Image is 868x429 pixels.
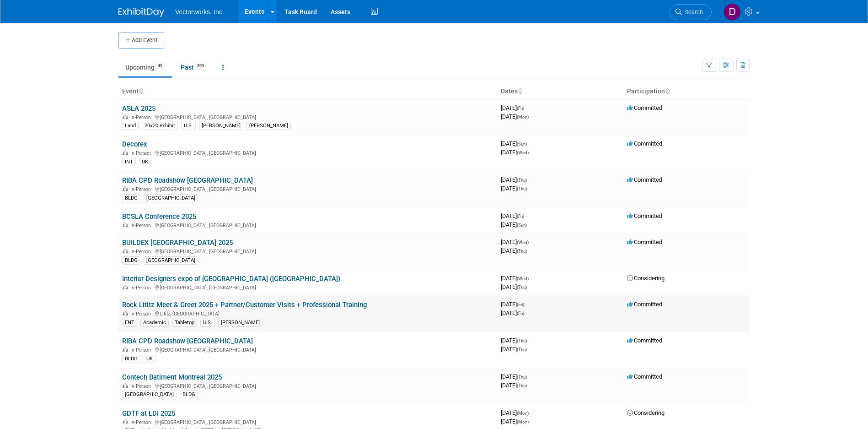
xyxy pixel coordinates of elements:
div: [GEOGRAPHIC_DATA], [GEOGRAPHIC_DATA] [122,247,493,255]
div: [GEOGRAPHIC_DATA] [122,391,177,399]
span: Search [682,9,703,16]
span: (Sun) [517,223,527,228]
span: [DATE] [501,176,530,183]
span: - [525,104,527,111]
span: [DATE] [501,373,530,380]
span: - [525,212,527,219]
span: (Thu) [517,186,527,191]
a: BCSLA Conference 2025 [122,212,196,221]
span: - [525,301,527,308]
span: [DATE] [501,337,530,344]
span: [DATE] [501,301,527,308]
div: BLDG [122,194,140,202]
span: (Thu) [517,375,527,380]
span: - [528,337,530,344]
a: Interior Designers expo of [GEOGRAPHIC_DATA] ([GEOGRAPHIC_DATA]) [122,275,340,283]
span: (Mon) [517,419,529,424]
div: Lititz, [GEOGRAPHIC_DATA] [122,310,493,317]
span: - [528,140,530,147]
span: In-Person [130,419,154,425]
span: [DATE] [501,418,529,425]
th: Participation [623,84,750,99]
span: In-Person [130,150,154,156]
img: ExhibitDay [118,8,164,17]
span: (Mon) [517,114,529,119]
span: - [528,176,530,183]
span: Committed [627,212,662,219]
span: [DATE] [501,409,531,416]
div: [PERSON_NAME] [246,122,291,130]
span: (Fri) [517,106,524,111]
img: In-Person Event [123,419,128,424]
div: [GEOGRAPHIC_DATA], [GEOGRAPHIC_DATA] [122,149,493,156]
div: UK [144,355,155,363]
span: (Thu) [517,347,527,352]
a: Search [670,4,712,20]
span: (Thu) [517,285,527,290]
span: [DATE] [501,247,527,254]
span: [DATE] [501,221,527,228]
span: [DATE] [501,239,531,245]
span: - [530,275,531,282]
img: In-Person Event [123,249,128,253]
th: Dates [497,84,623,99]
span: [DATE] [501,149,529,156]
span: Vectorworks, Inc. [175,8,224,16]
span: In-Person [130,285,154,291]
img: In-Person Event [123,186,128,191]
div: Land [122,122,139,130]
div: UK [139,158,151,166]
a: Sort by Event Name [139,87,143,95]
div: ENT [122,319,137,327]
img: In-Person Event [123,347,128,352]
span: (Thu) [517,249,527,254]
span: (Thu) [517,178,527,183]
span: (Fri) [517,214,524,219]
div: [GEOGRAPHIC_DATA], [GEOGRAPHIC_DATA] [122,418,493,425]
a: Past399 [174,59,214,76]
th: Event [118,84,497,99]
span: (Wed) [517,240,529,245]
span: 49 [155,63,165,70]
span: (Mon) [517,411,529,416]
span: - [528,373,530,380]
div: BLDG [122,355,140,363]
span: [DATE] [501,104,527,111]
span: [DATE] [501,310,524,316]
div: Tabletop [172,319,197,327]
div: [GEOGRAPHIC_DATA], [GEOGRAPHIC_DATA] [122,113,493,120]
span: Committed [627,239,662,245]
span: In-Person [130,347,154,353]
span: Committed [627,176,662,183]
img: In-Person Event [123,383,128,388]
div: 20x20 exhibit [142,122,178,130]
span: Committed [627,301,662,308]
span: Considering [627,409,664,416]
span: [DATE] [501,113,529,120]
span: Committed [627,104,662,111]
div: Academic [140,319,169,327]
a: Rock Lititz Meet & Greet 2025 + Partner/Customer Visits + Professional Training [122,301,367,309]
span: [DATE] [501,185,527,192]
a: Contech Batiment Montreal 2025 [122,373,222,381]
span: Considering [627,275,664,282]
div: [GEOGRAPHIC_DATA], [GEOGRAPHIC_DATA] [122,283,493,291]
a: RIBA CPD Roadshow [GEOGRAPHIC_DATA] [122,176,253,185]
span: (Thu) [517,383,527,388]
a: Sort by Start Date [518,87,522,95]
span: (Sun) [517,141,527,147]
img: In-Person Event [123,223,128,227]
span: In-Person [130,186,154,192]
div: [PERSON_NAME] [218,319,263,327]
div: U.S. [181,122,196,130]
a: BUILDEX [GEOGRAPHIC_DATA] 2025 [122,239,233,247]
button: Add Event [118,32,164,49]
span: [DATE] [501,283,527,290]
div: [PERSON_NAME] [199,122,243,130]
div: [GEOGRAPHIC_DATA], [GEOGRAPHIC_DATA] [122,382,493,389]
span: In-Person [130,311,154,317]
a: GDTF at LDI 2025 [122,409,175,418]
span: (Thu) [517,338,527,343]
span: In-Person [130,114,154,120]
span: (Fri) [517,311,524,316]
